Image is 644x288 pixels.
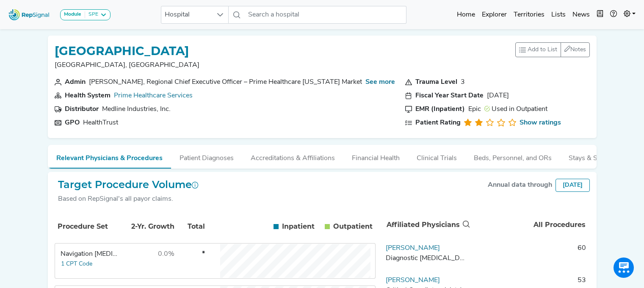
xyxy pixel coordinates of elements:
div: Epic [468,104,481,114]
th: Procedure Set [56,212,120,241]
input: Search a hospital [245,6,406,24]
button: Notes [561,42,590,57]
div: [PERSON_NAME], Regional Chief Executive Officer – Prime Healthcare [US_STATE] Market [89,77,362,87]
span: 0.0% [158,251,174,258]
div: Fiscal Year Start Date [415,91,484,101]
button: ModuleSPE [60,9,111,20]
button: Clinical Trials [408,145,465,168]
button: Accreditations & Affiliations [242,145,343,168]
th: All Procedures [472,211,589,239]
div: Annual data through [488,180,552,190]
div: Medline Industries, Inc. [102,104,171,114]
a: See more [365,79,395,86]
div: HealthTrust [83,118,118,128]
a: Lists [548,6,569,23]
div: SPE [85,11,98,18]
a: [PERSON_NAME] [386,277,440,284]
div: Navigation Bronchoscopy [61,249,119,259]
td: 60 [471,243,590,269]
a: Territories [510,6,548,23]
div: [DATE] [487,91,509,101]
a: Prime Healthcare Services [114,92,193,99]
div: Admin [65,77,86,87]
div: Prime Healthcare Services [114,91,193,101]
div: Health System [65,91,111,101]
a: Explorer [478,6,510,23]
th: 2-Yr. Growth [121,212,176,241]
h1: [GEOGRAPHIC_DATA] [55,44,199,58]
div: [DATE] [556,179,590,192]
button: Patient Diagnoses [171,145,242,168]
span: Hospital [161,6,212,23]
div: Based on RepSignal's all payor claims. [58,194,199,204]
button: 1 CPT Code [61,259,93,269]
div: Saju George, Regional Chief Executive Officer – Prime Healthcare Michigan Market [89,77,362,87]
span: Outpatient [333,222,373,232]
a: [PERSON_NAME] [386,245,440,252]
p: [GEOGRAPHIC_DATA], [GEOGRAPHIC_DATA] [55,60,199,70]
span: Notes [570,47,586,53]
div: EMR (Inpatient) [415,104,465,114]
button: Relevant Physicians & Procedures [48,145,171,169]
div: Patient Rating [415,118,461,128]
a: News [569,6,593,23]
div: Used in Outpatient [484,104,547,114]
button: Financial Health [343,145,408,168]
strong: Module [64,12,81,17]
div: Trauma Level [415,77,457,87]
div: Diagnostic Radiology [386,253,468,263]
a: Home [453,6,478,23]
div: 3 [461,77,465,87]
button: Intel Book [593,6,607,23]
span: Inpatient [282,222,315,232]
th: Total [177,212,206,241]
button: Stays & Services [560,145,627,168]
button: Beds, Personnel, and ORs [465,145,560,168]
a: Show ratings [520,118,561,128]
div: Distributor [65,104,99,114]
h2: Target Procedure Volume [58,179,199,191]
th: Affiliated Physicians [383,211,472,239]
div: toolbar [515,42,590,57]
span: Add to List [528,45,557,54]
button: Add to List [515,42,561,57]
div: GPO [65,118,80,128]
